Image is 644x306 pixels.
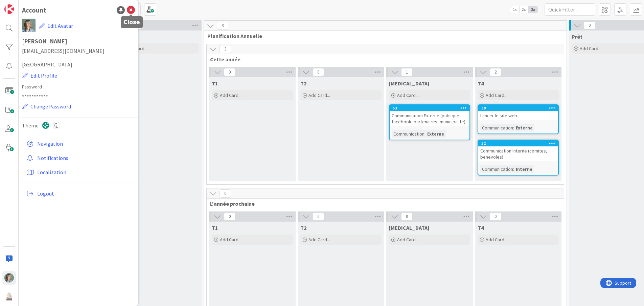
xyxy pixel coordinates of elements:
span: 1 [401,68,413,76]
span: 0 [584,21,595,29]
img: ZL [4,273,14,283]
span: 0 [313,212,324,221]
a: Localization [24,166,135,178]
span: Planification Annuelle [207,33,558,39]
div: Lancer le site web [478,111,558,120]
span: 2x [519,6,528,13]
div: 39 [478,105,558,111]
div: Account [22,5,46,15]
button: Edit Avatar [39,19,73,33]
span: Cette année [210,56,555,63]
img: Visit kanbanzone.com [4,4,14,14]
label: Password [22,83,135,90]
span: 2 [490,68,501,76]
div: 53 [390,105,469,111]
span: Prêt [572,33,582,40]
span: 3x [528,6,537,13]
div: 39 [481,106,558,110]
span: 1x [510,6,519,13]
span: T3 [389,80,429,87]
span: 0 [224,212,235,221]
span: Theme [22,121,39,129]
button: Edit Profile [22,71,57,80]
span: Add Card... [580,45,601,52]
span: : [513,124,514,131]
button: Change Password [22,102,71,111]
div: Communication [392,130,424,138]
div: Communication Externe (publique, facebook, partenaires, municipalite) [390,111,469,126]
h1: [PERSON_NAME] [22,38,135,45]
span: : [513,165,514,173]
img: ZL [22,19,36,32]
a: Navigation [24,138,135,150]
span: T1 [212,224,218,231]
span: : [424,130,425,138]
div: Externe [425,130,446,138]
input: Quick Filter... [545,3,595,16]
span: Add Card... [397,237,419,243]
a: 53Communication Externe (publique, facebook, partenaires, municipalite)Communication:Externe [389,104,470,140]
div: Communication [480,165,513,173]
span: Add Card... [308,237,330,243]
span: 3 [217,22,228,30]
span: 0 [490,212,501,221]
a: 39Lancer le site webCommunication:Externe [478,104,559,134]
span: Add Card... [486,237,507,243]
div: Interne [514,165,534,173]
span: 3 [220,45,231,53]
span: 0 [220,189,231,198]
span: T2 [300,224,306,231]
span: T2 [300,80,306,87]
span: 0 [401,212,413,221]
img: avatar [4,292,14,302]
span: T4 [478,224,484,231]
div: 53 [393,106,469,110]
div: Communication [480,124,513,131]
a: 52Communication Interne (comites, benevoles)Communication:Interne [478,140,559,176]
span: Logout [37,189,132,198]
span: Add Card... [308,92,330,98]
span: Support [14,1,31,9]
h5: Close [123,19,140,25]
div: Communication Interne (comites, benevoles) [478,146,558,161]
span: T1 [212,80,218,87]
span: [GEOGRAPHIC_DATA] [22,60,135,68]
div: 52 [478,140,558,146]
span: Add Card... [220,237,241,243]
span: 0 [313,68,324,76]
span: T4 [478,80,484,87]
span: [EMAIL_ADDRESS][DOMAIN_NAME] [22,47,135,55]
div: 52Communication Interne (comites, benevoles) [478,140,558,161]
a: Notifications [24,152,135,164]
div: Externe [514,124,534,131]
span: L'année prochaine [210,200,555,207]
span: Add Card... [397,92,419,98]
span: T3 [389,224,429,231]
div: 52 [481,141,558,146]
div: 53Communication Externe (publique, facebook, partenaires, municipalite) [390,105,469,126]
div: 39Lancer le site web [478,105,558,120]
span: 0 [224,68,235,76]
span: Add Card... [220,92,241,98]
span: Add Card... [486,92,507,98]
